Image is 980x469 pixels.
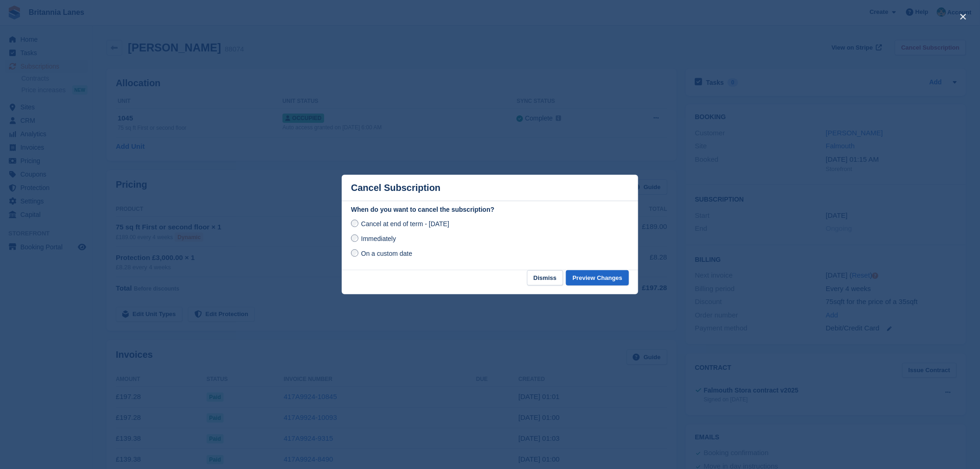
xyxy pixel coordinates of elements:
p: Cancel Subscription [351,183,440,193]
span: Cancel at end of term - [DATE] [361,220,449,228]
label: When do you want to cancel the subscription? [351,205,629,215]
button: Preview Changes [566,270,629,285]
input: Cancel at end of term - [DATE] [351,220,358,227]
span: Immediately [361,235,396,242]
input: On a custom date [351,249,358,257]
input: Immediately [351,234,358,242]
button: Dismiss [527,270,563,285]
button: close [956,9,971,24]
span: On a custom date [361,250,413,257]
